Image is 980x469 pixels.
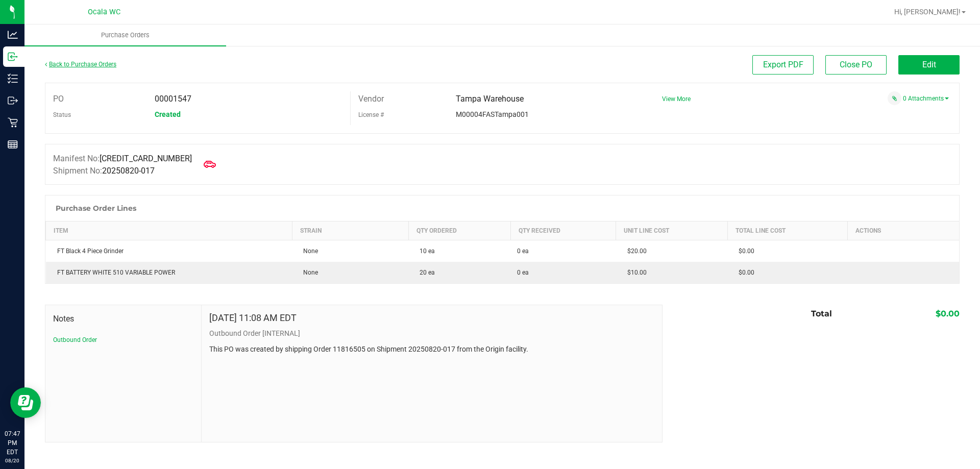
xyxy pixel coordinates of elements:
label: Manifest No: [53,153,192,165]
span: 20250820-017 [102,166,155,176]
a: 0 Attachments [903,95,949,102]
th: Actions [847,221,959,240]
span: $20.00 [622,248,647,255]
label: License # [358,107,384,122]
th: Total Line Cost [727,221,847,240]
span: Export PDF [763,60,803,69]
button: Edit [898,55,960,75]
span: Purchase Orders [87,31,163,40]
span: Hi, [PERSON_NAME]! [894,8,961,16]
span: Edit [922,60,936,69]
label: Shipment No: [53,165,155,177]
p: 07:47 PM EDT [5,429,20,457]
span: $0.00 [936,309,960,318]
span: Ocala WC [88,8,120,16]
inline-svg: Analytics [8,30,18,40]
p: This PO was created by shipping Order 11816505 on Shipment 20250820-017 from the Origin facility. [209,344,654,355]
label: Status [53,107,71,122]
span: $10.00 [622,269,647,276]
inline-svg: Inventory [8,73,18,84]
span: $0.00 [733,248,754,255]
button: Close PO [825,55,887,75]
th: Qty Received [511,221,616,240]
inline-svg: Outbound [8,95,18,106]
button: Export PDF [752,55,814,75]
span: Mark as Arrived [200,154,220,175]
span: Tampa Warehouse [456,94,524,104]
inline-svg: Inbound [8,52,18,62]
span: 20 ea [414,269,435,276]
span: Total [811,309,832,318]
th: Item [46,221,292,240]
inline-svg: Reports [8,139,18,150]
span: $0.00 [733,269,754,276]
span: 0 ea [517,268,529,277]
span: None [298,248,318,255]
a: Back to Purchase Orders [45,61,116,68]
label: PO [53,91,64,107]
span: 10 ea [414,248,435,255]
th: Qty Ordered [408,221,510,240]
span: M00004FASTampa001 [456,110,529,118]
inline-svg: Retail [8,117,18,128]
iframe: Resource center [10,387,41,418]
span: Attach a document [888,91,901,105]
button: Outbound Order [53,335,97,344]
span: Close PO [840,60,872,69]
p: Outbound Order [INTERNAL] [209,328,654,339]
h1: Purchase Order Lines [56,204,136,212]
div: FT BATTERY WHITE 510 VARIABLE POWER [52,268,286,277]
div: FT Black 4 Piece Grinder [52,246,286,256]
span: 00001547 [155,94,191,104]
th: Strain [292,221,408,240]
label: Vendor [358,91,384,107]
a: Purchase Orders [24,24,226,46]
th: Unit Line Cost [616,221,728,240]
p: 08/20 [5,457,20,464]
span: None [298,269,318,276]
span: [CREDIT_CARD_NUMBER] [100,154,192,163]
span: 0 ea [517,246,529,256]
h4: [DATE] 11:08 AM EDT [209,313,297,323]
a: View More [662,95,691,103]
span: Created [155,110,181,118]
span: Notes [53,313,193,325]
